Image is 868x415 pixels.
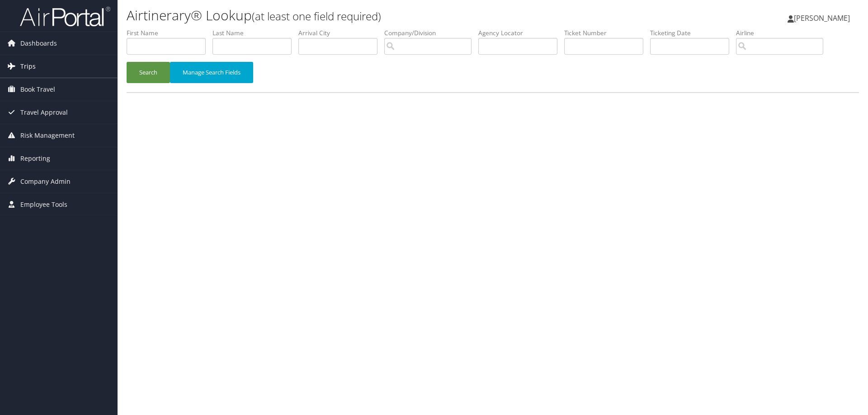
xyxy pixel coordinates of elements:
button: Search [127,62,170,83]
label: Agency Locator [478,28,564,37]
span: [PERSON_NAME] [794,13,850,23]
span: Reporting [20,147,50,170]
label: Ticketing Date [650,28,736,37]
span: Company Admin [20,170,71,193]
label: Company/Division [384,28,478,37]
span: Travel Approval [20,101,68,124]
label: Airline [736,28,830,37]
label: First Name [127,28,212,37]
small: (at least one field required) [252,9,381,23]
h1: Airtinerary® Lookup [127,6,615,25]
label: Arrival City [298,28,384,37]
label: Ticket Number [564,28,650,37]
span: Trips [20,55,36,78]
span: Book Travel [20,78,55,101]
button: Manage Search Fields [170,62,253,83]
label: Last Name [212,28,298,37]
span: Risk Management [20,124,75,147]
span: Dashboards [20,32,57,55]
img: airportal-logo.png [20,6,110,27]
a: [PERSON_NAME] [788,5,859,32]
span: Employee Tools [20,193,67,216]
